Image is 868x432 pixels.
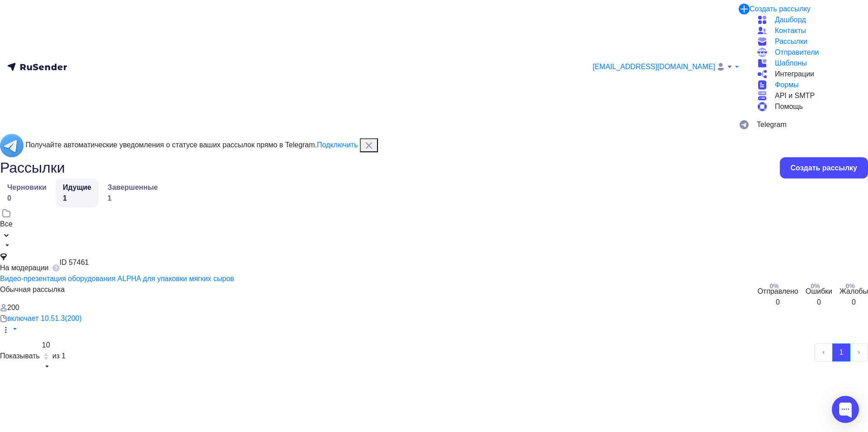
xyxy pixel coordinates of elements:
[817,297,821,308] div: 0
[750,4,811,14] div: Создать рассылку
[63,193,91,204] div: 1
[100,178,165,207] a: Завершенные1
[56,178,99,207] a: Идущие1
[775,14,806,25] span: Дашборд
[791,163,857,173] div: Создать рассылку
[757,25,861,36] a: Контакты
[775,90,815,101] span: API и SMTP
[317,141,358,149] a: Подключить
[840,286,868,297] div: Жалобы
[776,297,780,308] div: 0
[7,313,82,324] a: включает 10.51.3 (200)
[775,25,806,36] span: Контакты
[7,313,65,324] div: включает 10.51.3
[7,302,19,313] div: 200
[757,14,861,25] a: Дашборд
[757,58,861,69] a: Шаблоны
[593,61,739,73] a: [EMAIL_ADDRESS][DOMAIN_NAME]
[7,193,47,204] div: 0
[775,36,807,47] span: Рассылки
[775,58,807,69] span: Шаблоны
[108,193,158,204] div: 1
[832,343,850,362] button: Go to page 1
[775,101,803,112] span: Помощь
[757,286,798,297] div: Отправлено
[815,343,868,362] ul: Pagination
[42,339,51,373] button: 10
[775,47,819,58] span: Отправители
[593,61,715,72] span: [EMAIL_ADDRESS][DOMAIN_NAME]
[60,258,67,266] span: ID
[757,36,861,47] a: Рассылки
[25,141,358,149] span: Получайте автоматические уведомления о статусе ваших рассылок прямо в Telegram.
[775,69,814,80] span: Интеграции
[65,313,81,324] div: (200)
[757,47,861,58] a: Отправители
[757,80,861,90] a: Формы
[806,286,832,297] div: Ошибки
[52,351,66,362] div: из 1
[42,340,50,351] div: 10
[852,297,856,308] div: 0
[757,119,787,130] span: Telegram
[69,258,89,266] span: 57461
[775,80,798,90] span: Формы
